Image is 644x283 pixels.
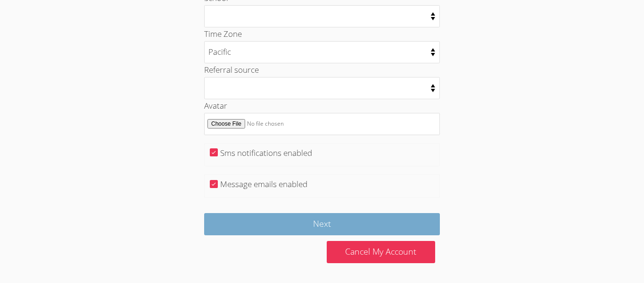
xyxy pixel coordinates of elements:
input: Next [204,213,440,235]
label: Sms notifications enabled [220,147,312,158]
label: Referral source [204,64,259,75]
a: Cancel My Account [327,241,435,263]
label: Message emails enabled [220,179,307,189]
label: Avatar [204,100,227,111]
label: Time Zone [204,28,242,39]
